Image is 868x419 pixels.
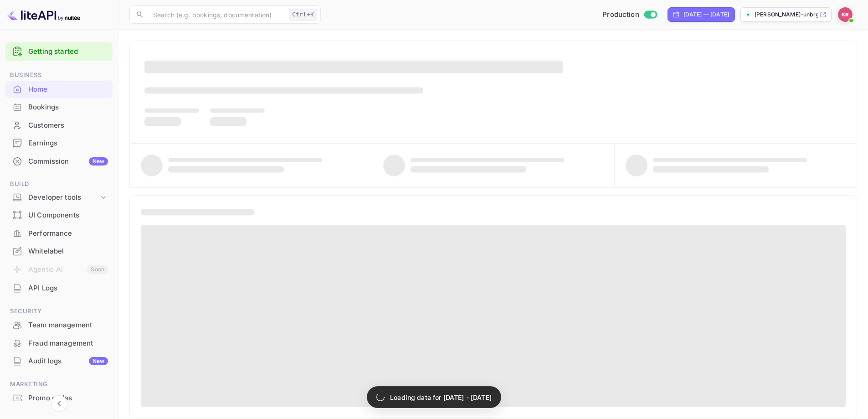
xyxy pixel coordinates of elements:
[599,10,660,20] div: Switch to Sandbox mode
[28,356,108,367] div: Audit logs
[5,134,113,152] div: Earnings
[5,179,113,189] span: Build
[28,393,108,403] div: Promo codes
[683,10,729,19] div: [DATE] — [DATE]
[5,153,113,171] div: CommissionNew
[5,117,113,134] div: Customers
[28,102,108,113] div: Bookings
[5,225,113,242] a: Performance
[838,7,853,22] img: Kobus Roux
[5,81,113,98] div: Home
[390,393,492,402] p: Loading data for [DATE] - [DATE]
[5,316,113,333] a: Team management
[5,243,113,259] a: Whitelabel
[602,10,639,20] span: Production
[5,225,113,243] div: Performance
[5,190,113,206] div: Developer tools
[28,320,108,331] div: Team management
[28,47,108,57] a: Getting started
[28,283,108,294] div: API Logs
[5,389,113,407] div: Promo codes
[5,389,113,406] a: Promo codes
[5,207,113,224] div: UI Components
[28,120,108,131] div: Customers
[5,352,113,369] a: Audit logsNew
[5,70,113,80] span: Business
[28,138,108,149] div: Earnings
[5,335,113,352] a: Fraud management
[5,352,113,370] div: Audit logsNew
[28,156,108,167] div: Commission
[755,10,818,19] p: [PERSON_NAME]-unbrg.[PERSON_NAME]...
[28,246,108,257] div: Whitelabel
[51,395,67,412] button: Collapse navigation
[5,98,113,115] a: Bookings
[5,335,113,352] div: Fraud management
[5,117,113,134] a: Customers
[5,279,113,296] a: API Logs
[89,357,108,365] div: New
[7,7,80,22] img: LiteAPI logo
[28,84,108,95] div: Home
[28,192,99,203] div: Developer tools
[5,316,113,334] div: Team management
[5,379,113,389] span: Marketing
[5,81,113,98] a: Home
[28,210,108,221] div: UI Components
[5,134,113,151] a: Earnings
[28,228,108,239] div: Performance
[148,5,285,24] input: Search (e.g. bookings, documentation)
[28,338,108,349] div: Fraud management
[5,306,113,316] span: Security
[289,9,317,21] div: Ctrl+K
[5,42,113,61] div: Getting started
[5,279,113,297] div: API Logs
[5,243,113,260] div: Whitelabel
[89,157,108,166] div: New
[5,98,113,116] div: Bookings
[5,153,113,170] a: CommissionNew
[5,207,113,223] a: UI Components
